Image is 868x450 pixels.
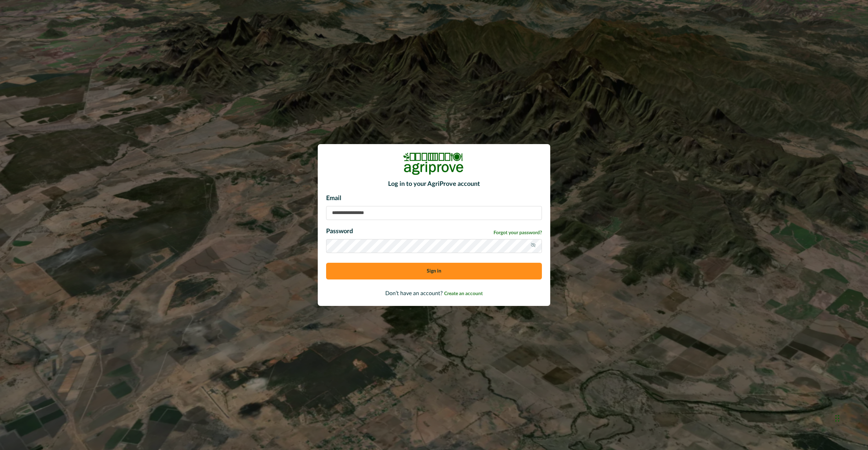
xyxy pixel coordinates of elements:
p: Don’t have an account? [326,289,542,298]
iframe: Chat Widget [833,401,868,434]
img: Logo Image [403,152,465,175]
p: Email [326,194,542,203]
a: Create an account [444,291,483,296]
button: Sign in [326,263,542,279]
span: Create an account [444,291,483,296]
a: Forgot your password? [494,229,542,237]
p: Password [326,227,353,236]
h2: Log in to your AgriProve account [326,181,542,188]
div: Drag [835,408,839,429]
